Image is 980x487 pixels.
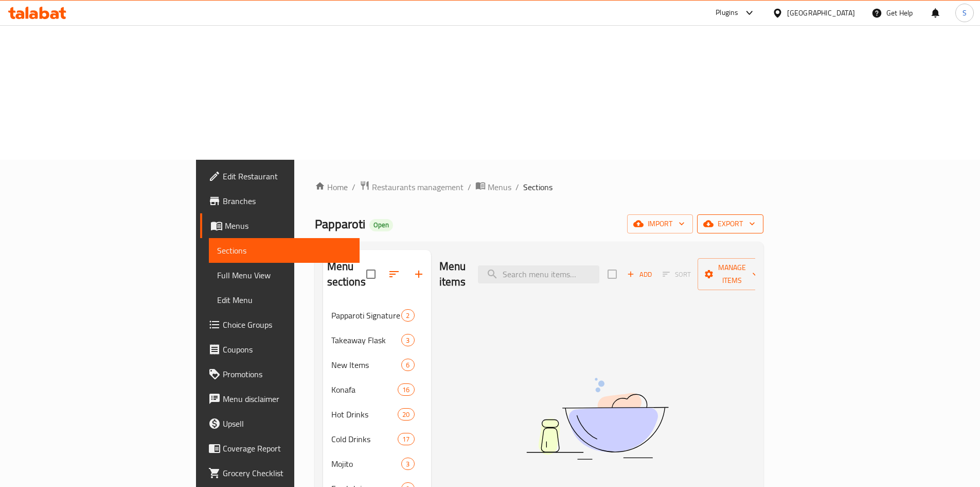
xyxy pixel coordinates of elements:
[323,352,431,377] div: New Items6
[369,221,393,229] span: Open
[439,259,466,290] h2: Menu items
[515,181,519,193] li: /
[331,458,402,470] span: Mojito
[697,214,763,233] button: export
[398,383,414,396] div: items
[401,309,414,322] div: items
[223,195,351,207] span: Branches
[223,417,351,430] span: Upsell
[223,467,351,479] span: Grocery Checklist
[223,343,351,356] span: Coupons
[331,433,398,445] span: Cold Drinks
[401,458,414,470] div: items
[200,436,360,461] a: Coverage Report
[698,258,767,290] button: Manage items
[478,265,599,283] input: search
[323,451,431,476] div: Mojito3
[315,212,365,236] span: Papparoti
[398,410,414,419] span: 20
[323,402,431,427] div: Hot Drinks20
[706,261,758,287] span: Manage items
[402,335,414,345] span: 3
[398,433,414,445] div: items
[475,180,511,194] a: Menus
[402,459,414,469] span: 3
[787,7,855,19] div: [GEOGRAPHIC_DATA]
[398,434,414,444] span: 17
[200,411,360,436] a: Upsell
[360,180,464,194] a: Restaurants management
[200,213,360,238] a: Menus
[223,442,351,455] span: Coverage Report
[323,328,431,352] div: Takeaway Flask3
[656,266,698,282] span: Sort items
[223,170,351,182] span: Edit Restaurant
[627,214,693,233] button: import
[360,263,382,285] span: Select all sections
[200,362,360,387] a: Promotions
[469,350,726,487] img: dish.svg
[623,266,656,282] span: Add item
[716,7,738,19] div: Plugins
[225,220,351,232] span: Menus
[635,217,685,230] span: import
[398,408,414,421] div: items
[217,294,351,306] span: Edit Menu
[200,164,360,189] a: Edit Restaurant
[623,266,656,282] button: Add
[223,368,351,380] span: Promotions
[398,385,414,395] span: 16
[402,360,414,370] span: 6
[401,359,414,371] div: items
[331,309,402,322] span: Papparoti Signature Bun
[200,337,360,362] a: Coupons
[200,189,360,213] a: Branches
[369,219,393,231] div: Open
[217,244,351,257] span: Sections
[468,181,471,193] li: /
[705,217,755,230] span: export
[217,269,351,281] span: Full Menu View
[626,268,653,280] span: Add
[963,7,967,19] span: S
[323,377,431,402] div: Konafa16
[209,288,360,312] a: Edit Menu
[323,303,431,328] div: Papparoti Signature Bun2
[315,180,763,194] nav: breadcrumb
[200,312,360,337] a: Choice Groups
[223,393,351,405] span: Menu disclaimer
[209,238,360,263] a: Sections
[323,427,431,451] div: Cold Drinks17
[331,359,402,371] span: New Items
[488,181,511,193] span: Menus
[401,334,414,346] div: items
[200,461,360,485] a: Grocery Checklist
[331,383,398,396] span: Konafa
[223,318,351,331] span: Choice Groups
[331,408,398,421] span: Hot Drinks
[523,181,553,193] span: Sections
[382,262,406,287] span: Sort sections
[200,387,360,411] a: Menu disclaimer
[402,311,414,321] span: 2
[209,263,360,288] a: Full Menu View
[331,334,402,346] span: Takeaway Flask
[372,181,464,193] span: Restaurants management
[406,262,431,287] button: Add section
